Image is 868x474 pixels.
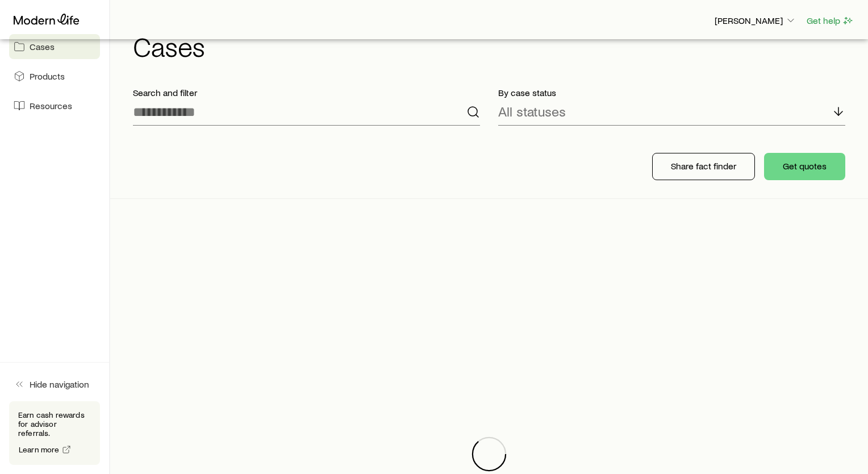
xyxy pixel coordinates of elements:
[671,160,736,172] p: Share fact finder
[133,32,854,60] h1: Cases
[19,446,60,454] span: Learn more
[652,153,755,180] button: Share fact finder
[9,93,100,118] a: Resources
[9,401,100,465] div: Earn cash rewards for advisor referrals.Learn more
[498,87,845,98] p: By case status
[133,87,480,98] p: Search and filter
[498,103,566,119] p: All statuses
[30,379,89,390] span: Hide navigation
[18,410,91,438] p: Earn cash rewards for advisor referrals.
[9,64,100,89] a: Products
[30,100,72,111] span: Resources
[9,34,100,59] a: Cases
[30,70,65,82] span: Products
[764,153,845,180] button: Get quotes
[30,41,55,52] span: Cases
[9,372,100,397] button: Hide navigation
